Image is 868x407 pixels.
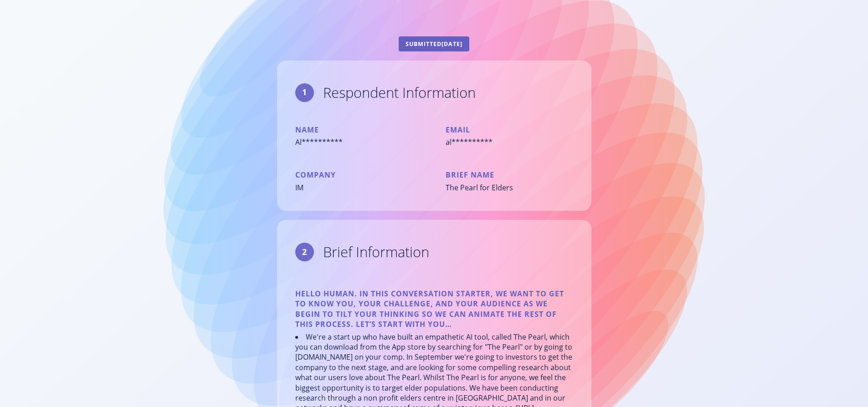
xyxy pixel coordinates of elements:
div: Submitted [DATE] [399,36,469,51]
p: Name [295,125,423,135]
p: Brief Name [446,170,573,180]
div: Brief Information [323,245,429,259]
div: The Pearl for Elders [446,183,573,193]
p: Email [446,125,573,135]
div: IM [295,183,423,193]
div: 2 [295,243,314,261]
div: 1 [295,83,314,102]
div: Respondent Information [323,86,476,100]
p: Company [295,170,423,180]
p: Hello Human. In this conversation starter, we want to get to know you, your challenge, and your a... [295,289,573,330]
